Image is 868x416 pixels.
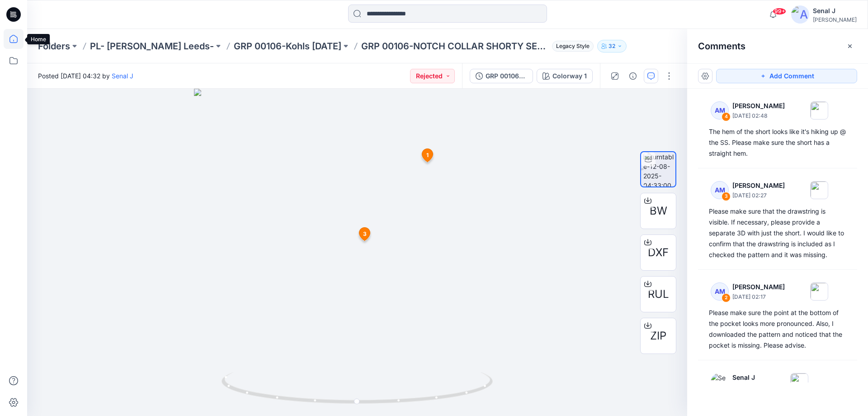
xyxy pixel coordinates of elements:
span: Posted [DATE] 04:32 by [38,71,133,81]
div: AM [711,181,729,199]
a: GRP 00106-Kohls [DATE] [234,40,341,53]
img: Senal J [711,373,729,391]
div: Please make sure that the drawstring is visible. If necessary, please provide a separate 3D with ... [709,206,846,260]
img: turntable-12-08-2025-04:33:00 [643,152,675,186]
div: 4 [722,112,731,121]
p: Senal J [732,372,765,383]
span: Legacy Style [552,41,594,52]
span: ZIP [650,328,666,344]
button: Legacy Style [548,40,594,53]
div: AM [711,101,729,120]
button: Details [626,69,640,83]
p: [DATE] 02:27 [732,191,785,200]
p: [PERSON_NAME] [732,180,785,191]
div: Please make sure the point at the bottom of the pocket looks more pronounced. Also, I downloaded ... [709,307,846,351]
a: Senal J [112,72,133,80]
p: [DATE] 02:17 [732,292,785,301]
p: 32 [609,41,615,51]
p: GRP 00106-NOTCH COLLAR SHORTY SET_DEVELOPMENT [361,40,548,53]
div: Senal J [813,5,857,16]
span: DXF [648,244,669,261]
h2: Comments [698,41,745,52]
button: 32 [597,40,627,53]
div: GRP 00106-NOTCH COLLAR SHORTY SET_DEVELOPMENT [486,71,527,81]
div: Colorway 1 [552,71,587,81]
a: Folders [38,40,70,53]
p: [PERSON_NAME] [732,282,785,292]
div: [PERSON_NAME] [813,16,857,23]
img: avatar [791,5,809,24]
p: [DATE] 02:48 [732,111,785,120]
div: AM [711,282,729,301]
button: Colorway 1 [537,69,593,83]
a: PL- [PERSON_NAME] Leeds- [90,40,214,53]
div: 3 [722,192,731,201]
div: 2 [722,293,731,302]
span: 99+ [773,8,786,15]
span: RUL [648,286,669,302]
div: The hem of the short looks like it's hiking up @ the SS. Please make sure the short has a straigh... [709,126,846,159]
p: [PERSON_NAME] [732,100,785,111]
button: GRP 00106-NOTCH COLLAR SHORTY SET_DEVELOPMENT [470,69,533,83]
button: Add Comment [716,69,857,83]
span: BW [650,203,667,219]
